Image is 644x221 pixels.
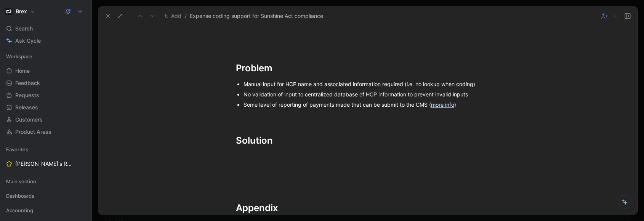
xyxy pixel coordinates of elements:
[6,178,36,185] span: Main section
[15,128,51,136] span: Product Areas
[16,8,27,15] h1: Brex
[3,77,88,89] a: Feedback
[3,35,88,46] a: Ask Cycle
[15,91,39,99] span: Requests
[3,176,88,187] div: Main section
[3,205,88,216] div: Accounting
[244,101,500,109] div: Some level of reporting of payments made that can be submit to the CMS ( )
[3,126,88,138] a: Product Areas
[15,24,33,33] span: Search
[236,201,500,215] div: Appendix
[3,102,88,113] a: Releases
[6,207,33,214] span: Accounting
[15,36,41,45] span: Ask Cycle
[15,160,72,168] span: [PERSON_NAME]'s Requests
[3,190,88,202] div: Dashboards
[15,67,30,75] span: Home
[190,11,323,21] span: Expense coding support for Sunshine Act compliance
[6,53,32,60] span: Workspace
[15,104,38,111] span: Releases
[3,23,88,34] div: Search
[6,192,34,200] span: Dashboards
[15,79,40,87] span: Feedback
[236,61,500,75] div: Problem
[5,8,13,15] img: Brex
[3,51,88,62] div: Workspace
[3,90,88,101] a: Requests
[3,6,37,17] button: BrexBrex
[185,11,187,21] span: /
[244,90,500,98] div: No validation of input to centralized database of HCP information to prevent invalid inputs
[3,144,88,155] div: Favorites
[162,11,183,21] button: Add
[3,65,88,77] a: Home
[236,134,500,147] div: Solution
[15,116,43,123] span: Customers
[3,114,88,125] a: Customers
[3,176,88,189] div: Main section
[431,101,454,108] a: more info
[6,146,28,153] span: Favorites
[3,158,88,170] a: [PERSON_NAME]'s Requests
[3,190,88,204] div: Dashboards
[244,80,500,88] div: Manual input for HCP name and associated information required (i.e. no lookup when coding)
